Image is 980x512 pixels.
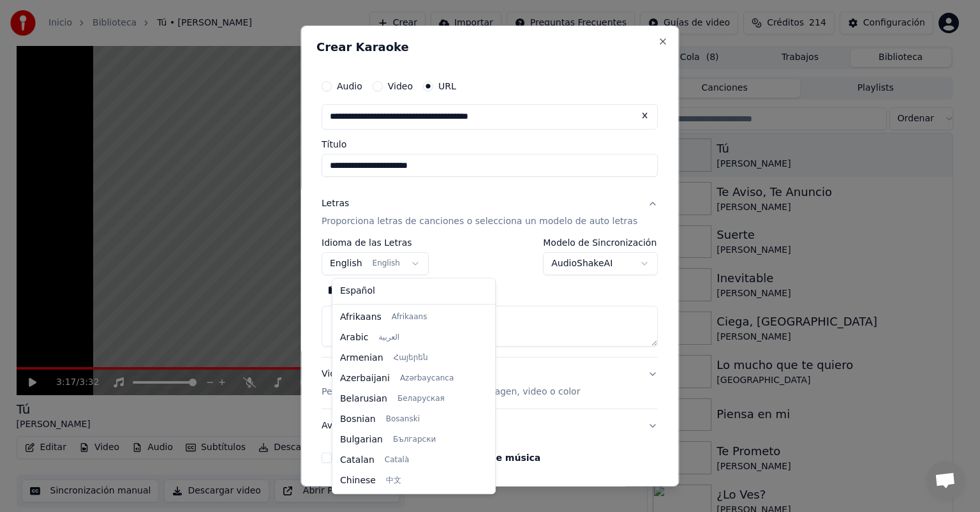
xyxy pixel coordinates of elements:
[340,393,387,405] span: Belarusian
[340,331,368,344] span: Arabic
[340,474,376,487] span: Chinese
[386,476,401,486] span: 中文
[340,454,375,467] span: Catalan
[340,413,376,426] span: Bosnian
[400,373,454,384] span: Azərbaycanca
[340,433,383,446] span: Bulgarian
[393,435,436,445] span: Български
[392,312,427,322] span: Afrikaans
[340,311,382,324] span: Afrikaans
[340,352,383,365] span: Armenian
[385,455,409,465] span: Català
[378,333,399,343] span: العربية
[386,414,420,425] span: Bosanski
[340,285,375,297] span: Español
[397,394,445,404] span: Беларуская
[340,372,390,385] span: Azerbaijani
[394,353,428,363] span: Հայերեն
